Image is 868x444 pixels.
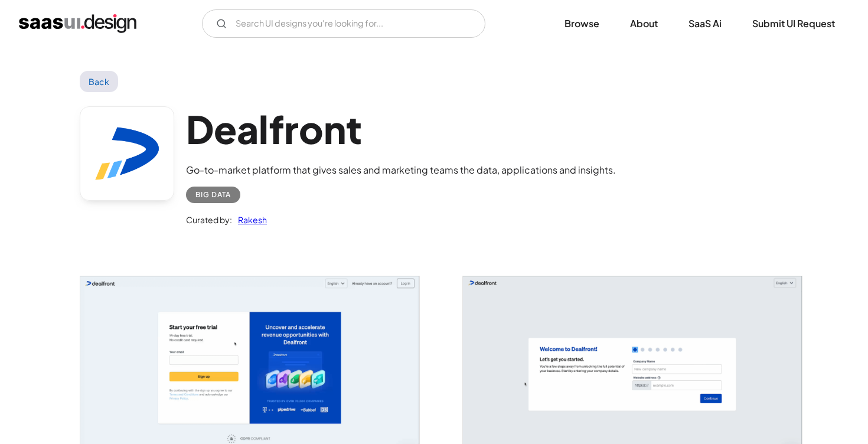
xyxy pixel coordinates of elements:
h1: Dealfront [186,106,616,152]
a: Browse [550,11,614,37]
a: Submit UI Request [738,11,849,37]
a: Rakesh [232,213,267,227]
form: Email Form [202,9,485,38]
div: Big Data [195,188,231,202]
input: Search UI designs you're looking for... [202,9,485,38]
a: Back [80,71,118,92]
div: Go-to-market platform that gives sales and marketing teams the data, applications and insights. [186,163,616,177]
a: home [19,14,136,33]
div: Curated by: [186,213,232,227]
a: About [616,11,672,37]
a: SaaS Ai [674,11,736,37]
